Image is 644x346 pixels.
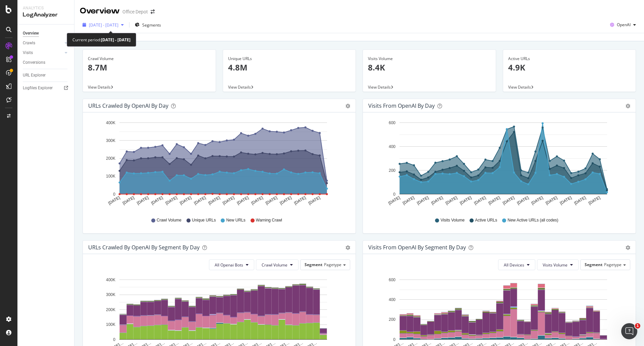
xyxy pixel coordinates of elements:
p: 4.8M [228,62,351,73]
span: All Devices [504,262,524,268]
div: Visits [23,49,33,56]
text: [DATE] [531,195,544,206]
span: Active URLs [475,217,497,223]
a: Conversions [23,59,69,66]
text: 600 [389,120,395,125]
text: 0 [393,192,395,197]
text: 400 [389,144,395,149]
text: 200K [106,156,115,161]
text: [DATE] [222,195,235,206]
text: 400K [106,278,115,282]
span: Segment [585,262,602,267]
div: Visits Volume [368,56,491,62]
text: 300K [106,292,115,297]
button: Segments [132,19,164,30]
text: 200 [389,317,395,322]
span: Visits Volume [543,262,568,268]
text: [DATE] [136,195,150,206]
span: Visits Volume [440,217,465,223]
text: [DATE] [516,195,530,206]
text: [DATE] [122,195,135,206]
div: gear [345,245,350,250]
span: New URLs [226,217,245,223]
text: [DATE] [402,195,415,206]
text: 0 [113,337,115,342]
span: All Openai Bots [215,262,243,268]
div: Conversions [23,59,45,66]
a: Visits [23,49,63,56]
text: 0 [393,337,395,342]
text: 200 [389,168,395,173]
span: View Details [368,84,391,90]
span: View Details [228,84,251,90]
div: Overview [23,30,39,37]
div: Crawl Volume [88,56,211,62]
div: arrow-right-arrow-left [151,9,155,14]
span: [DATE] - [DATE] [89,22,118,28]
span: View Details [508,84,531,90]
a: URL Explorer [23,72,69,79]
text: 100K [106,174,115,179]
text: 600 [389,278,395,282]
svg: A chart. [88,118,348,211]
div: Unique URLs [228,56,351,62]
iframe: Intercom live chat [621,323,637,339]
text: [DATE] [107,195,121,206]
p: 8.4K [368,62,491,73]
text: [DATE] [279,195,292,206]
text: [DATE] [473,195,487,206]
b: [DATE] - [DATE] [101,37,130,43]
text: 100K [106,322,115,327]
text: 400K [106,120,115,125]
button: [DATE] - [DATE] [80,19,126,30]
text: [DATE] [545,195,558,206]
text: [DATE] [416,195,430,206]
div: URLs Crawled by OpenAI By Segment By Day [88,244,200,251]
text: 0 [113,192,115,197]
div: Current period: [72,36,130,44]
span: Segment [305,262,322,267]
div: Logfiles Explorer [23,85,53,92]
div: Analytics [23,5,69,11]
span: Crawl Volume [262,262,287,268]
p: 8.7M [88,62,211,73]
text: [DATE] [150,195,164,206]
a: Crawls [23,40,63,47]
a: Overview [23,30,69,37]
div: gear [345,104,350,108]
text: [DATE] [502,195,515,206]
text: [DATE] [559,195,573,206]
span: Pagetype [604,262,622,267]
span: Pagetype [324,262,341,267]
div: Visits from OpenAI By Segment By Day [368,244,466,251]
text: [DATE] [293,195,307,206]
text: [DATE] [236,195,250,206]
div: LogAnalyzer [23,11,69,19]
text: [DATE] [588,195,601,206]
button: OpenAI [607,19,639,30]
text: [DATE] [308,195,321,206]
button: Crawl Volume [256,259,299,270]
text: [DATE] [179,195,192,206]
div: gear [626,245,630,250]
button: All Devices [498,259,535,270]
div: Visits from OpenAI by day [368,102,435,109]
text: [DATE] [459,195,472,206]
span: Segments [142,22,161,28]
a: Logfiles Explorer [23,85,69,92]
text: [DATE] [430,195,444,206]
span: OpenAI [617,22,631,28]
text: [DATE] [573,195,587,206]
button: All Openai Bots [209,259,254,270]
button: Visits Volume [537,259,579,270]
span: Unique URLs [192,217,216,223]
span: New Active URLs (all codes) [507,217,558,223]
div: gear [626,104,630,108]
div: Crawls [23,40,35,47]
text: [DATE] [265,195,278,206]
div: URL Explorer [23,72,46,79]
p: 4.9K [508,62,631,73]
svg: A chart. [368,118,628,211]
